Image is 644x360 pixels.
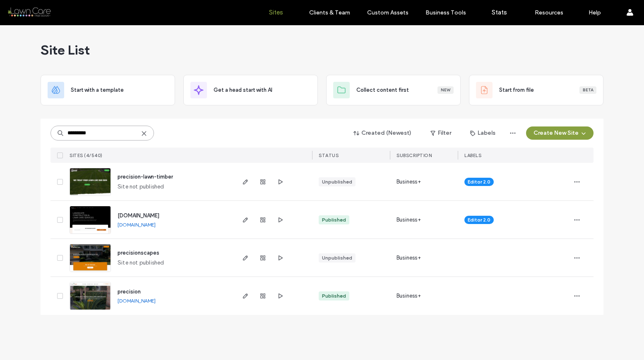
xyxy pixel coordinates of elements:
div: Collect content firstNew [326,75,461,105]
div: Start from fileBeta [469,75,603,105]
span: Get a head start with AI [214,86,272,94]
a: [DOMAIN_NAME] [118,212,159,219]
span: Start with a template [71,86,124,94]
a: precision [118,288,141,295]
a: [DOMAIN_NAME] [118,298,156,304]
span: Editor 2.0 [468,178,490,186]
span: Site List [41,42,90,58]
div: Start with a template [41,75,175,105]
div: Unpublished [322,178,352,186]
a: precision-lawn-timber [118,174,173,180]
span: Business+ [396,254,421,262]
div: Published [322,292,346,300]
span: Site not published [118,183,164,191]
span: SITES (4/540) [70,153,103,158]
span: Business+ [396,216,421,224]
div: Beta [579,86,596,94]
button: Labels [463,126,503,140]
label: Sites [269,9,283,16]
label: Stats [492,9,507,16]
div: Get a head start with AI [183,75,318,105]
span: Business+ [396,178,421,186]
span: Editor 2.0 [468,216,490,224]
div: New [437,86,454,94]
span: Collect content first [356,86,409,94]
span: Help [19,6,36,13]
div: Unpublished [322,254,352,262]
button: Filter [422,126,459,140]
label: Custom Assets [367,9,409,16]
span: Business+ [396,292,421,300]
a: precisionscapes [118,250,159,256]
span: SUBSCRIPTION [396,153,432,158]
span: LABELS [464,153,481,158]
label: Resources [535,9,563,16]
div: Published [322,216,346,224]
button: Create New Site [526,126,594,140]
span: STATUS [319,153,339,158]
a: [DOMAIN_NAME] [118,222,156,228]
label: Help [589,9,601,16]
span: Start from file [499,86,534,94]
label: Business Tools [425,9,466,16]
button: Created (Newest) [346,126,419,140]
span: Site not published [118,259,164,267]
label: Clients & Team [309,9,350,16]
